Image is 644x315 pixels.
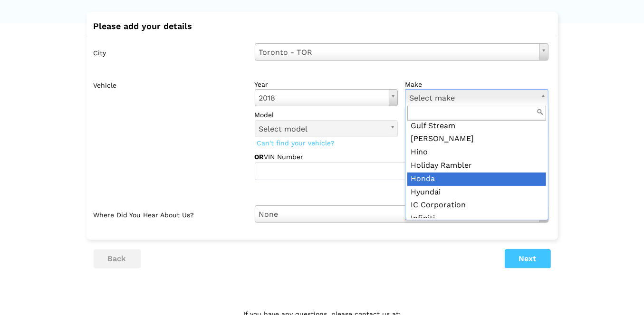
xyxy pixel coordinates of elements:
[407,186,546,199] div: Hyundai
[407,199,546,212] div: IC Corporation
[407,120,546,133] div: Gulf Stream
[407,173,546,186] div: Honda
[407,212,546,225] div: Infiniti
[407,146,546,159] div: Hino
[407,159,546,173] div: Holiday Rambler
[407,132,546,146] div: [PERSON_NAME]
